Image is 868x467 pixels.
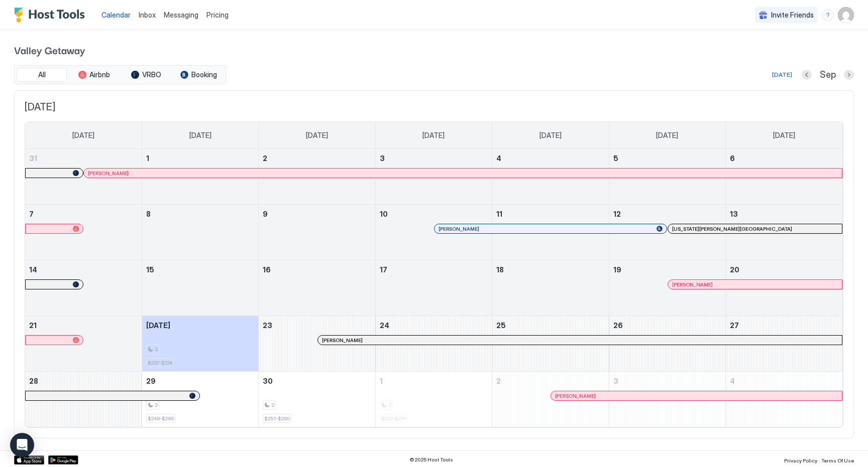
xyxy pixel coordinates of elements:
a: Thursday [529,122,572,149]
span: [DATE] [422,131,445,140]
td: September 8, 2025 [142,205,258,260]
span: Airbnb [89,70,110,79]
span: [DATE] [539,131,562,140]
div: [PERSON_NAME] [672,281,838,288]
span: Sep [820,69,836,81]
a: September 11, 2025 [492,205,608,223]
a: September 23, 2025 [259,316,375,335]
a: Saturday [763,122,805,149]
span: 2 [155,402,158,408]
span: [PERSON_NAME] [672,281,713,288]
td: September 20, 2025 [726,260,842,316]
div: Host Tools Logo [14,8,89,23]
span: 4 [730,377,735,385]
a: September 9, 2025 [259,205,375,223]
span: 10 [380,210,388,218]
a: September 22, 2025 [142,316,258,335]
span: [PERSON_NAME] [88,170,129,177]
span: 3 [613,377,618,385]
td: September 12, 2025 [609,205,725,260]
span: [DATE] [773,131,795,140]
span: Messaging [164,11,198,19]
td: September 16, 2025 [259,260,375,316]
span: 19 [613,265,621,274]
td: September 28, 2025 [25,372,142,427]
td: September 17, 2025 [375,260,492,316]
span: Terms Of Use [821,457,854,463]
td: October 4, 2025 [726,372,842,427]
a: September 27, 2025 [726,316,842,335]
a: Inbox [139,10,156,20]
span: [DATE] [72,131,94,140]
a: September 10, 2025 [376,205,492,223]
span: 25 [496,321,506,330]
a: Calendar [101,10,131,20]
span: 18 [496,265,504,274]
span: 30 [263,377,273,385]
td: September 14, 2025 [25,260,142,316]
a: Tuesday [296,122,338,149]
td: September 6, 2025 [726,149,842,205]
a: Privacy Policy [784,454,817,465]
a: Wednesday [412,122,455,149]
button: Booking [173,68,224,82]
span: 5 [613,154,618,163]
div: [PERSON_NAME] [322,337,838,344]
a: September 6, 2025 [726,149,842,168]
td: September 10, 2025 [375,205,492,260]
span: 31 [29,154,37,163]
td: September 4, 2025 [492,149,609,205]
td: September 19, 2025 [609,260,725,316]
td: September 2, 2025 [259,149,375,205]
td: September 27, 2025 [726,316,842,372]
span: 28 [29,377,38,385]
button: Previous month [802,70,812,80]
td: September 3, 2025 [375,149,492,205]
span: 27 [730,321,739,330]
a: September 14, 2025 [25,260,142,279]
span: [PERSON_NAME] [439,226,479,232]
span: 4 [496,154,501,163]
span: 26 [613,321,623,330]
span: 24 [380,321,389,330]
td: September 11, 2025 [492,205,609,260]
a: Google Play Store [48,455,78,464]
a: August 31, 2025 [25,149,142,168]
a: October 4, 2025 [726,372,842,390]
td: August 31, 2025 [25,149,142,205]
a: September 18, 2025 [492,260,608,279]
button: VRBO [121,68,171,82]
div: Open Intercom Messenger [10,433,34,457]
a: September 24, 2025 [376,316,492,335]
div: [PERSON_NAME] [555,393,838,399]
a: September 12, 2025 [609,205,725,223]
span: 7 [29,210,34,218]
div: [DATE] [772,70,792,79]
span: 8 [146,210,151,218]
td: September 30, 2025 [259,372,375,427]
a: Sunday [62,122,104,149]
span: [DATE] [146,321,170,330]
button: [DATE] [771,69,794,81]
div: App Store [14,455,44,464]
td: September 23, 2025 [259,316,375,372]
span: [DATE] [189,131,211,140]
span: 9 [263,210,268,218]
button: Next month [844,70,854,80]
span: 12 [613,210,621,218]
span: $251-$290 [264,415,290,422]
a: September 5, 2025 [609,149,725,168]
a: Terms Of Use [821,454,854,465]
a: October 3, 2025 [609,372,725,390]
a: September 25, 2025 [492,316,608,335]
span: 13 [730,210,738,218]
span: 23 [263,321,272,330]
td: September 29, 2025 [142,372,258,427]
a: September 7, 2025 [25,205,142,223]
div: menu [822,9,834,21]
a: September 3, 2025 [376,149,492,168]
a: September 17, 2025 [376,260,492,279]
td: September 18, 2025 [492,260,609,316]
span: 2 [496,377,501,385]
